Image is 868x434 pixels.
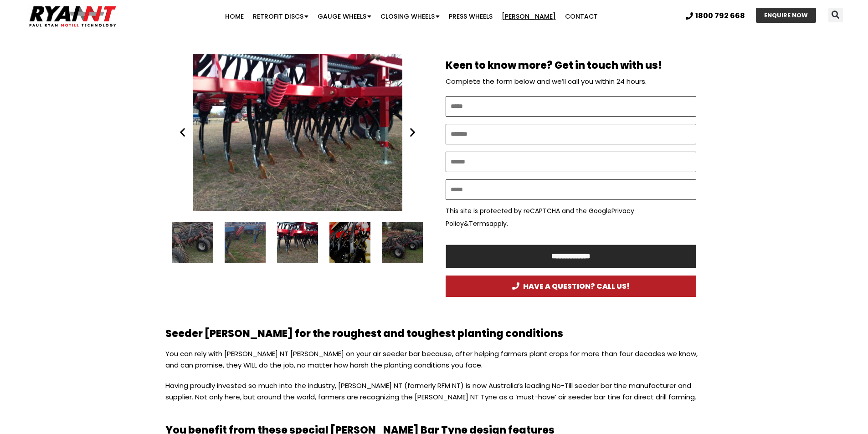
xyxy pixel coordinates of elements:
[225,222,266,263] div: 8 / 16
[172,222,423,263] div: Slides Slides
[165,380,703,412] p: Having proudly invested so much into the industry, [PERSON_NAME] NT (formerly RFM NT) is now Aust...
[27,2,118,31] img: Ryan NT logo
[172,54,423,211] div: 9 / 16
[560,7,602,26] a: Contact
[221,7,248,26] a: Home
[165,348,703,380] p: You can rely with [PERSON_NAME] NT [PERSON_NAME] on your air seeder bar because, after helping fa...
[277,222,318,263] div: Ryan NT (RFM NT) Ryan Tyne cultivator tine
[446,276,696,297] a: HAVE A QUESTION? CALL US!
[329,222,370,263] div: 10 / 16
[446,204,696,230] p: This site is protected by reCAPTCHA and the Google & apply.
[764,12,808,18] span: ENQUIRE NOW
[376,7,444,26] a: Closing Wheels
[407,127,418,138] div: Next slide
[686,12,745,20] a: 1800 792 668
[446,75,696,88] p: Complete the form below and we’ll call you within 24 hours.
[512,282,630,290] span: HAVE A QUESTION? CALL US!
[248,7,313,26] a: Retrofit Discs
[177,127,188,138] div: Previous slide
[165,329,703,339] h2: Seeder [PERSON_NAME] for the roughest and toughest planting conditions
[469,219,489,228] a: Terms
[695,12,745,20] span: 1800 792 668
[313,7,376,26] a: Gauge Wheels
[756,8,816,23] a: ENQUIRE NOW
[382,222,423,263] div: 11 / 16
[172,54,423,211] div: Ryan NT (RFM NT) Ryan Tyne cultivator tine
[446,61,696,71] h2: Keen to know more? Get in touch with us!
[168,7,654,26] nav: Menu
[172,54,423,211] div: Slides
[444,7,497,26] a: Press Wheels
[828,8,843,22] div: Search
[277,222,318,263] div: 9 / 16
[497,7,560,26] a: [PERSON_NAME]
[172,222,213,263] div: 7 / 16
